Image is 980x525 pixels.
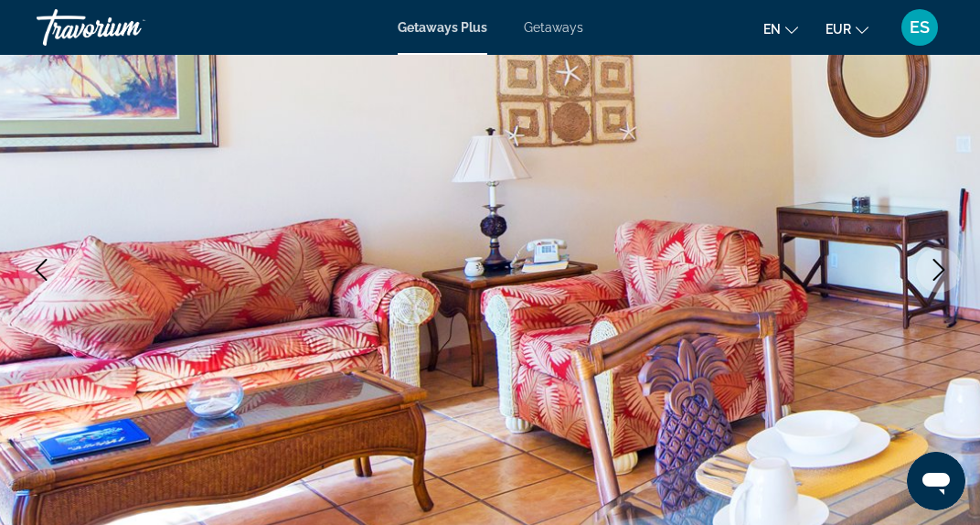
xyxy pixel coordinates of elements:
[763,16,798,42] button: Change language
[18,247,64,293] button: Previous image
[37,4,219,51] a: Travorium
[826,22,851,37] span: EUR
[398,20,487,35] a: Getaways Plus
[826,16,868,42] button: Change currency
[896,8,943,47] button: User Menu
[910,18,930,37] span: ES
[916,247,962,293] button: Next image
[907,452,965,510] iframe: Schaltfläche zum Öffnen des Messaging-Fensters
[763,22,781,37] span: en
[524,20,583,35] a: Getaways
